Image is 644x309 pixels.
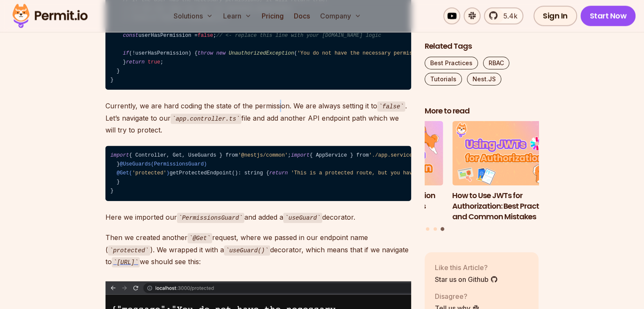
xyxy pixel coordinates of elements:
[220,8,255,25] button: Learn
[216,33,381,39] span: // <- replace this line with your [DOMAIN_NAME] logic
[116,170,169,176] span: @Get( )
[317,8,365,25] button: Company
[111,152,129,158] span: import
[105,146,411,201] code: { Controller, Get, UseGuards } from ; { AppService } from ; { PermissionsGuard } from ; export { ...
[426,227,429,230] button: Go to slide 1
[112,257,140,268] code: [URL]
[188,233,212,243] code: @Get
[112,257,140,266] a: [URL]
[425,41,539,51] h2: Related Tags
[171,114,242,124] code: app.controller.ts
[229,50,294,56] span: UnauthorizedException
[452,190,567,221] h3: How to Use JWTs for Authorization: Best Practices and Common Mistakes
[483,56,509,69] a: RBAC
[297,50,434,56] span: 'You do not have the necessary permissions.'
[269,170,288,176] span: return
[126,59,145,65] span: return
[425,72,462,85] a: Tutorials
[170,8,216,25] button: Solutions
[198,50,213,56] span: throw
[291,170,443,176] span: 'This is a protected route, but you have access.'
[467,72,501,85] a: Nest.JS
[238,152,288,158] span: '@nestjs/common'
[8,2,91,30] img: Permit logo
[498,11,517,21] span: 5.4k
[484,8,523,25] a: 5.4k
[580,6,636,26] a: Start Now
[290,8,313,25] a: Docs
[329,121,443,222] li: 2 of 3
[283,213,322,223] code: useGuard
[105,211,411,223] p: Here we imported our and added a decorator.
[435,274,498,284] a: Star us on Github
[132,170,166,176] span: 'protected'
[434,227,437,230] button: Go to slide 2
[452,121,567,222] a: How to Use JWTs for Authorization: Best Practices and Common MistakesHow to Use JWTs for Authoriz...
[105,232,411,268] p: Then we created another request, where we passed in our endpoint name ( ). We wrapped it with a d...
[369,152,415,158] span: './app.service'
[329,190,443,211] h3: Implementing Authentication and Authorization in Next.js
[452,121,567,222] li: 3 of 3
[435,262,498,272] p: Like this Article?
[120,161,207,167] span: @UseGuards(PermissionsGuard)
[108,246,150,256] code: protected
[329,121,443,185] img: Implementing Authentication and Authorization in Next.js
[425,105,539,116] h2: More to read
[148,59,160,65] span: true
[177,213,244,223] code: PermissionsGuard
[123,50,129,56] span: if
[123,33,138,39] span: const
[105,100,411,136] p: Currently, we are hard coding the state of the permission. We are always setting it to . Let’s na...
[224,246,270,256] code: useGuard()
[425,56,478,69] a: Best Practices
[258,8,287,25] a: Pricing
[377,102,406,112] code: false
[441,227,445,231] button: Go to slide 3
[452,121,567,185] img: How to Use JWTs for Authorization: Best Practices and Common Mistakes
[435,291,480,301] p: Disagree?
[425,121,539,232] div: Posts
[216,50,226,56] span: new
[291,152,310,158] span: import
[198,33,213,39] span: false
[533,6,577,26] a: Sign In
